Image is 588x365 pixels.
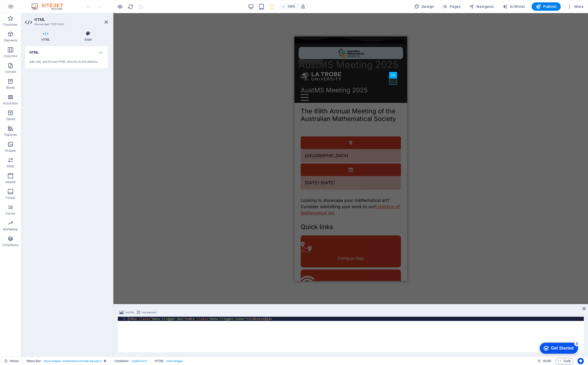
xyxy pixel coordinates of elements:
span: Add file [125,309,134,316]
button: reload [127,3,134,10]
h6: Session time [537,358,551,364]
span: Link element [142,309,156,316]
p: Marketing [3,227,18,231]
nav: breadcrumb [27,358,183,364]
span: Publish [536,4,557,9]
span: 00 00 [543,358,551,364]
button: Add file [119,309,135,316]
div: 5 [39,1,44,6]
p: Content [5,70,16,74]
button: Navigator [467,2,496,11]
button: More [565,2,586,11]
div: Design (Ctrl+Alt+Y) [412,2,436,11]
p: Collections [2,243,18,247]
button: Publish [532,2,561,11]
div: 1 [118,317,129,321]
span: Click to select. Double-click to edit [155,358,164,364]
a: Click to cancel selection. Double-click to open Pages [4,358,19,364]
p: Accordion [3,101,18,105]
span: : [547,359,547,363]
p: Boxes [6,86,15,90]
p: Elements [4,38,17,43]
button: AI Writer [500,2,527,11]
h4: HTML [25,31,68,42]
img: Editor Logo [30,3,70,10]
span: Pages [442,4,460,9]
a: Campus map [6,197,107,233]
span: . mobile-cont [131,358,147,364]
button: Click here to leave preview mode and continue editing [117,3,123,10]
button: Usercentrics [578,358,584,364]
p: Tables [6,117,15,121]
span: Click to select. Double-click to edit [114,358,129,364]
span: . menu-trigger [166,358,183,364]
i: Reload page [128,4,134,10]
p: Footer [6,196,15,200]
p: Favorites [4,23,17,27]
p: Columns [4,54,17,58]
button: Pages [440,2,463,11]
i: This element is a customizable preset [104,359,106,362]
p: Images [5,149,16,153]
span: Design [414,4,434,9]
div: Add, edit, and format HTML directly on the website. [29,60,104,64]
h4: HTML [25,46,108,56]
p: Header [5,180,16,184]
h4: Style [68,31,108,42]
button: Link element [136,309,157,316]
button: Code [555,358,573,364]
h6: 100% [287,3,295,10]
i: On resize automatically adjust zoom level to fit chosen device. [301,4,305,9]
p: Forms [6,211,15,216]
button: Design [412,2,436,11]
div: Get Started [15,6,38,10]
p: Slider [7,164,15,168]
h3: Element #ed-755579361 [34,22,97,27]
span: . menu-wrapper .preset-menu-v2-meet .bg-user-2 [43,358,102,364]
div: Get Started 5 items remaining, 0% complete [4,3,43,14]
span: AI Writer [502,4,525,9]
span: More [567,4,584,9]
p: Features [4,133,17,137]
span: Click to select. Double-click to edit [27,358,41,364]
button: 100% [279,3,298,10]
span: Code [558,358,571,364]
h2: HTML [34,17,108,22]
span: Navigator [469,4,494,9]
